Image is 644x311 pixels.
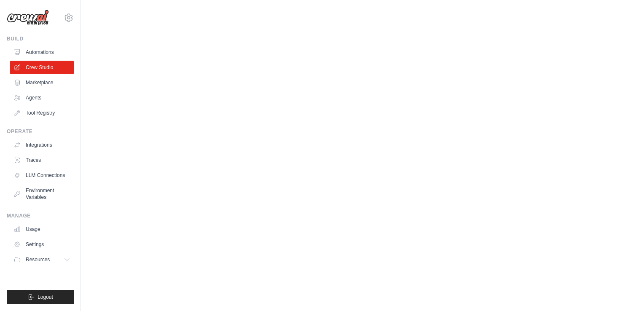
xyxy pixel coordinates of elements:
a: Environment Variables [10,184,74,204]
button: Resources [10,253,74,266]
a: Automations [10,46,74,59]
a: Settings [10,238,74,251]
div: Build [7,35,74,42]
a: Usage [10,223,74,236]
a: Tool Registry [10,106,74,120]
span: Resources [26,256,50,263]
button: Logout [7,290,74,304]
img: Logo [7,10,49,26]
a: LLM Connections [10,169,74,182]
div: Operate [7,128,74,135]
a: Traces [10,153,74,167]
div: Manage [7,212,74,219]
a: Agents [10,91,74,105]
span: Logout [38,294,53,300]
a: Crew Studio [10,61,74,74]
a: Marketplace [10,76,74,89]
a: Integrations [10,138,74,152]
